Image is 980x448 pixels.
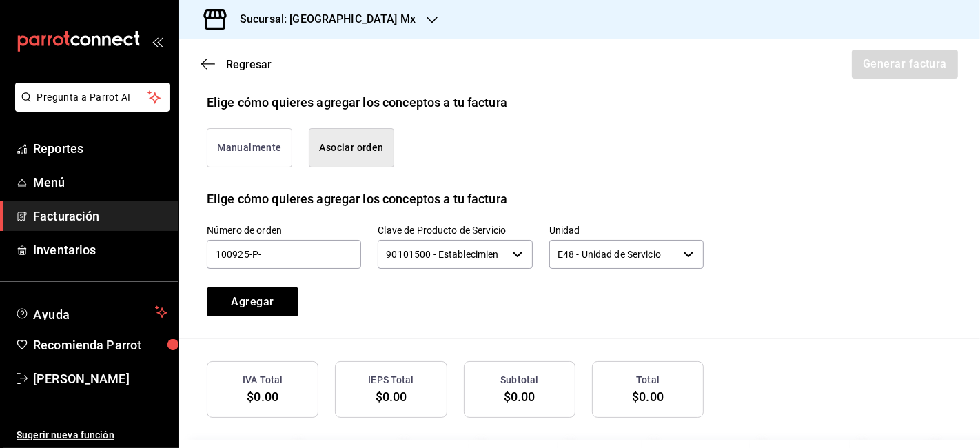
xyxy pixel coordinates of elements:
[207,93,507,112] div: Elige cómo quieres agregar los conceptos a tu factura
[549,240,677,269] input: Elige una opción
[226,58,272,71] span: Regresar
[201,58,272,71] button: Regresar
[207,128,292,167] button: Manualmente
[549,225,704,235] label: Unidad
[247,389,278,404] span: $0.00
[33,173,167,192] span: Menú
[504,389,535,404] span: $0.00
[37,90,148,105] span: Pregunta a Parrot AI
[33,336,167,354] span: Recomienda Parrot
[17,428,167,442] span: Sugerir nueva función
[207,240,361,269] input: 000000-P-0000
[207,190,507,208] div: Elige cómo quieres agregar los conceptos a tu factura
[243,373,283,387] h3: IVA Total
[378,225,532,235] label: Clave de Producto de Servicio
[376,389,407,404] span: $0.00
[152,36,163,47] button: open_drawer_menu
[15,83,170,112] button: Pregunta a Parrot AI
[378,240,506,269] input: Elige una opción
[10,100,170,114] a: Pregunta a Parrot AI
[207,287,298,316] button: Agregar
[33,207,167,225] span: Facturación
[33,241,167,259] span: Inventarios
[207,225,361,235] label: Número de orden
[636,373,660,387] h3: Total
[500,373,538,387] h3: Subtotal
[33,369,167,388] span: [PERSON_NAME]
[229,11,416,28] h3: Sucursal: [GEOGRAPHIC_DATA] Mx
[632,389,664,404] span: $0.00
[33,139,167,158] span: Reportes
[368,373,414,387] h3: IEPS Total
[33,304,150,320] span: Ayuda
[309,128,394,167] button: Asociar orden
